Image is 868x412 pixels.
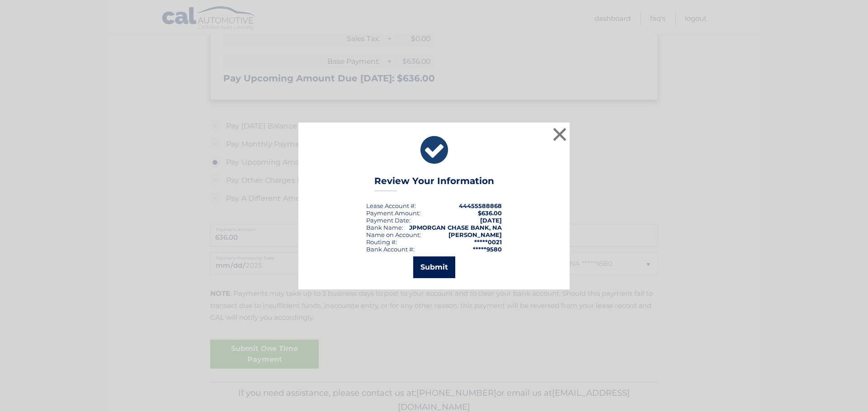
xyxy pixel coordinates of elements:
[413,256,455,278] button: Submit
[409,224,502,231] strong: JPMORGAN CHASE BANK, NA
[480,217,502,224] span: [DATE]
[366,217,409,224] span: Payment Date
[366,238,397,246] div: Routing #:
[478,209,502,217] span: $636.00
[366,224,403,231] div: Bank Name:
[366,209,420,217] div: Payment Amount:
[366,217,410,224] div: :
[366,202,416,209] div: Lease Account #:
[366,231,421,238] div: Name on Account:
[448,231,502,238] strong: [PERSON_NAME]
[459,202,502,209] strong: 44455588868
[374,175,494,191] h3: Review Your Information
[366,246,415,253] div: Bank Account #:
[551,125,569,143] button: ×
